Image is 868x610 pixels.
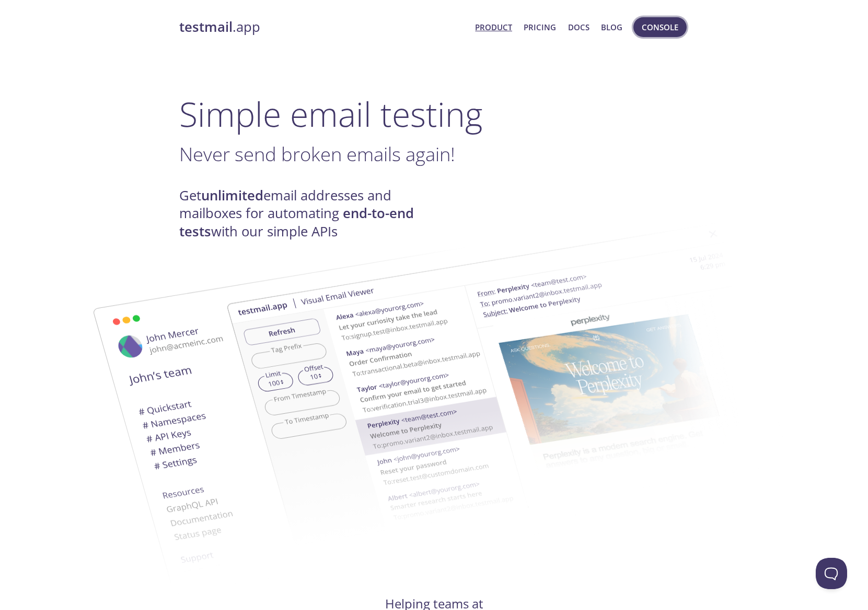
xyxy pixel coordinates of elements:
[179,141,455,167] span: Never send broken emails again!
[201,186,263,205] strong: unlimited
[633,17,687,37] button: Console
[642,20,678,34] span: Console
[179,204,414,240] strong: end-to-end tests
[524,20,556,34] a: Pricing
[53,242,618,595] img: testmail-email-viewer
[179,18,233,36] strong: testmail
[179,187,434,241] h4: Get email addresses and mailboxes for automating with our simple APIs
[475,20,512,34] a: Product
[568,20,589,34] a: Docs
[601,20,622,34] a: Blog
[226,208,790,561] img: testmail-email-viewer
[816,558,847,589] iframe: Help Scout Beacon - Open
[179,94,689,134] h1: Simple email testing
[179,18,467,36] a: testmail.app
